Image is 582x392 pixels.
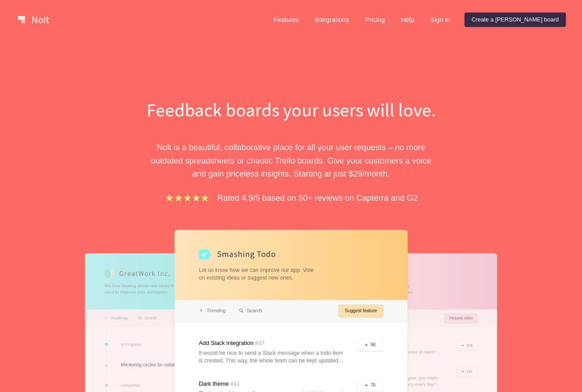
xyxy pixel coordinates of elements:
a: Features [266,13,306,27]
a: Help [394,13,421,27]
a: Pricing [358,13,392,27]
a: Integrations [308,13,356,27]
a: Sign in [423,13,457,27]
p: Rated 4.9/5 based on 50+ reviews on Capterra and G2 [217,191,418,204]
a: Create a [PERSON_NAME] board [465,13,566,27]
img: stars.b067e34983.png [164,193,210,203]
p: Nolt is a beautiful, collaborative place for all your user requests – no more outdated spreadshee... [136,141,446,180]
h1: Feedback boards your users will love. [136,97,446,123]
